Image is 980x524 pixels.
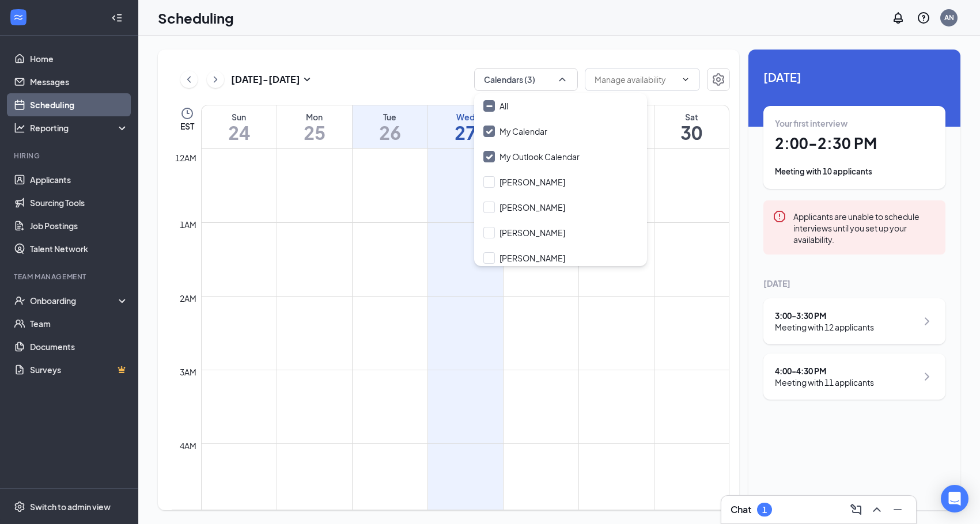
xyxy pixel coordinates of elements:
[30,312,128,335] a: Team
[793,210,936,245] div: Applicants are unable to schedule interviews until you set up your availability.
[775,365,874,377] div: 4:00 - 4:30 PM
[891,11,905,25] svg: Notifications
[762,505,767,515] div: 1
[920,370,934,383] svg: ChevronRight
[14,501,25,512] svg: Settings
[30,122,129,134] div: Reporting
[180,71,198,88] button: ChevronLeft
[654,105,729,148] a: August 30, 2025
[428,111,503,123] div: Wed
[775,377,874,388] div: Meeting with 11 applicants
[30,335,128,358] a: Documents
[14,295,25,306] svg: UserCheck
[30,168,128,191] a: Applicants
[177,218,199,231] div: 1am
[231,73,300,86] h3: [DATE] - [DATE]
[14,151,126,161] div: Hiring
[30,237,128,260] a: Talent Network
[474,68,578,91] button: Calendars (3)ChevronUp
[277,111,352,123] div: Mon
[30,93,128,116] a: Scheduling
[891,503,905,517] svg: Minimize
[202,123,277,142] h1: 24
[13,12,24,23] svg: WorkstreamLogo
[183,73,195,86] svg: ChevronLeft
[30,358,128,381] a: SurveysCrown
[30,70,128,93] a: Messages
[849,503,863,517] svg: ComposeMessage
[941,485,968,512] div: Open Intercom Messenger
[557,74,568,85] svg: ChevronUp
[177,366,199,378] div: 3am
[353,105,427,148] a: August 26, 2025
[30,214,128,237] a: Job Postings
[775,117,934,129] div: Your first interview
[30,501,111,512] div: Switch to admin view
[177,292,199,305] div: 2am
[654,111,729,123] div: Sat
[30,47,128,70] a: Home
[775,321,874,333] div: Meeting with 12 applicants
[681,75,690,84] svg: ChevronDown
[277,105,352,148] a: August 25, 2025
[111,12,123,24] svg: Collapse
[180,120,194,132] span: EST
[917,11,930,25] svg: QuestionInfo
[428,105,503,148] a: August 27, 2025
[207,71,224,88] button: ChevronRight
[707,68,730,91] button: Settings
[775,166,934,177] div: Meeting with 10 applicants
[277,123,352,142] h1: 25
[920,314,934,328] svg: ChevronRight
[712,73,725,86] svg: Settings
[173,151,199,164] div: 12am
[773,210,786,223] svg: Error
[14,272,126,282] div: Team Management
[595,73,676,86] input: Manage availability
[30,191,128,214] a: Sourcing Tools
[868,500,886,519] button: ChevronUp
[353,111,427,123] div: Tue
[944,13,954,22] div: AN
[353,123,427,142] h1: 26
[202,111,277,123] div: Sun
[158,8,234,28] h1: Scheduling
[180,107,194,120] svg: Clock
[870,503,884,517] svg: ChevronUp
[775,310,874,321] div: 3:00 - 3:30 PM
[202,105,277,148] a: August 24, 2025
[763,278,945,289] div: [DATE]
[428,123,503,142] h1: 27
[731,503,751,516] h3: Chat
[177,439,199,452] div: 4am
[654,123,729,142] h1: 30
[763,68,945,86] span: [DATE]
[775,134,934,153] h1: 2:00 - 2:30 PM
[30,295,119,306] div: Onboarding
[14,122,25,134] svg: Analysis
[210,73,221,86] svg: ChevronRight
[300,73,314,86] svg: SmallChevronDown
[847,500,865,519] button: ComposeMessage
[888,500,907,519] button: Minimize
